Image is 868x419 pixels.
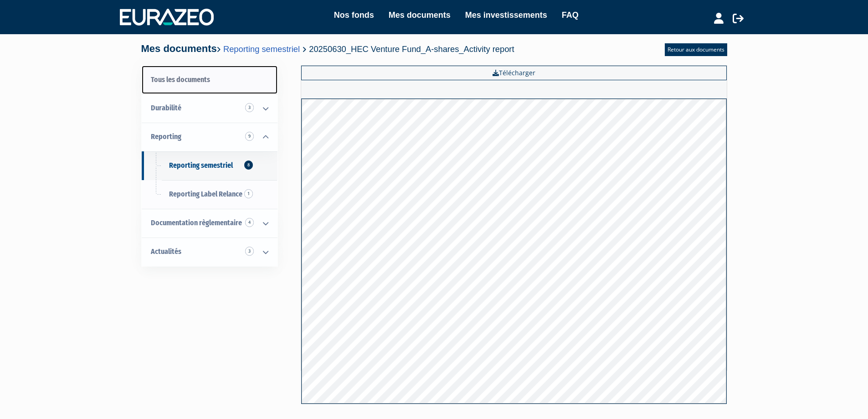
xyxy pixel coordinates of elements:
[245,103,254,112] span: 3
[309,44,514,54] span: 20250630_HEC Venture Fund_A-shares_Activity report
[142,238,277,266] a: Actualités 3
[142,123,277,151] a: Reporting 9
[245,218,254,227] span: 4
[142,94,277,123] a: Durabilité 3
[151,247,181,256] span: Actualités
[142,151,277,180] a: Reporting semestriel8
[245,132,254,141] span: 9
[244,189,253,198] span: 1
[151,218,242,227] span: Documentation règlementaire
[151,103,181,112] span: Durabilité
[169,190,242,198] span: Reporting Label Relance
[301,66,727,80] a: Télécharger
[389,9,451,21] a: Mes documents
[562,9,579,21] a: FAQ
[142,66,277,94] a: Tous les documents
[142,209,277,238] a: Documentation règlementaire 4
[244,160,253,170] span: 8
[665,43,727,56] a: Retour aux documents
[151,132,181,141] span: Reporting
[245,247,254,256] span: 3
[334,9,374,21] a: Nos fonds
[120,9,214,25] img: 1732889491-logotype_eurazeo_blanc_rvb.png
[142,180,277,209] a: Reporting Label Relance1
[465,9,547,21] a: Mes investissements
[223,44,300,54] a: Reporting semestriel
[169,161,233,170] span: Reporting semestriel
[141,43,514,54] h4: Mes documents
